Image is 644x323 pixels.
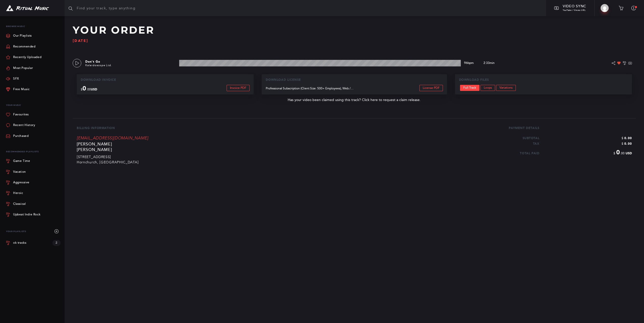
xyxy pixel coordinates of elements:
div: Game Time [13,160,30,163]
span: 0.00 [623,142,632,145]
a: Upbeat Indie Rock [6,209,61,220]
p: $ .00 [539,149,632,156]
p: Don't Go [85,59,177,64]
a: Classical [6,199,61,209]
span: USD [91,88,97,91]
a: License PDF [419,85,443,91]
p: $ [539,135,632,140]
span: 0.00 [623,136,632,140]
div: Classical [13,203,26,206]
p: Hornchurch, [GEOGRAPHIC_DATA] [77,159,447,164]
div: Recommended Playlists [6,147,61,156]
p: Download Invoice [81,78,250,82]
a: Favourites [6,109,29,120]
h2: Your Order [73,24,636,36]
p: 96 [463,61,475,65]
a: Invoice PDF [227,85,250,91]
a: Heroic [6,188,61,198]
p: Subtotal [447,135,540,140]
span: bpm [468,61,474,65]
a: Recently Uploaded [6,52,41,63]
div: Heroic [13,192,23,195]
a: Our Playlists [6,31,32,41]
a: Recent History [6,120,35,131]
a: Most Popular [6,63,33,73]
p: Your Music [6,101,61,109]
p: [EMAIL_ADDRESS][DOMAIN_NAME] [77,136,447,141]
p: $ .00 [81,85,165,92]
a: SFX [6,73,19,84]
p: [PERSON_NAME] [77,146,447,152]
a: Has your video been claimed using this track? Click here to request a claim release. [288,98,421,102]
p: Total Paid [447,152,540,155]
a: Recommended [6,41,36,52]
a: Loops [480,85,495,91]
div: Your Playlists [6,226,61,237]
p: Billing Information [77,127,447,130]
a: Variations [496,85,516,91]
a: ok tracks 2 [6,237,61,249]
div: Aggressive [13,181,30,184]
span: 0 [615,148,620,156]
div: ok tracks [13,241,26,245]
a: Kaleidoscope Ltd. [85,64,112,67]
p: 2:33 [479,61,499,65]
p: Download License [266,78,443,82]
a: Purchased [6,131,29,141]
a: Game Time [6,156,61,166]
p: [DATE] [73,39,636,43]
span: Video Sync [563,4,586,8]
p: Tax [447,140,540,146]
div: Vacation [13,170,26,173]
a: Free Music [6,84,30,95]
p: [PERSON_NAME] [77,141,447,146]
img: Lenin Soram [601,4,609,12]
p: $ [539,140,632,146]
a: Vacation [6,166,61,177]
img: Ritual Music [6,5,49,11]
span: min [490,61,495,65]
a: Aggressive [6,177,61,188]
p: Professional Subscription (Client Size: 500+ Employees), Web / Streaming, External, Internal, PC ... [266,87,354,90]
span: USD [625,152,632,155]
div: Upbeat Indie Rock [13,213,40,216]
p: [STREET_ADDRESS] [77,154,447,159]
a: Full Track [460,85,479,91]
p: Payment Details [509,127,539,130]
span: 0 [83,85,87,92]
p: Browse Music [6,22,61,31]
p: Download Files [459,78,628,82]
span: YouTube / Vimeo URL [563,9,585,11]
div: 2 [52,240,61,246]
